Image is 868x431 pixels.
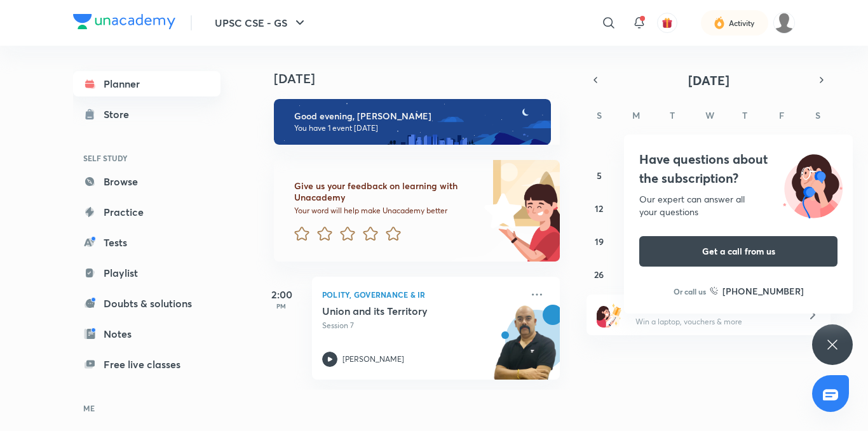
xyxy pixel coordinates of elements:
p: Your word will help make Unacademy better [294,206,480,216]
div: Our expert can answer all your questions [639,193,837,218]
button: October 3, 2025 [771,132,792,152]
a: Free live classes [73,352,220,377]
a: Planner [73,71,220,96]
h6: Good evening, [PERSON_NAME] [294,110,539,122]
h6: SELF STUDY [73,147,220,169]
p: [PERSON_NAME] [342,354,404,365]
a: Playlist [73,260,220,286]
abbr: Monday [632,109,640,121]
h4: Have questions about the subscription? [639,150,837,188]
img: feedback_image [441,160,560,262]
img: ttu_illustration_new.svg [773,150,853,218]
span: [DATE] [688,72,729,89]
button: Get a call from us [639,236,837,267]
button: October 1, 2025 [698,132,719,152]
a: Company Logo [73,14,175,32]
a: Tests [73,230,220,255]
img: referral [597,302,622,328]
abbr: Friday [779,109,784,121]
img: Company Logo [73,14,175,29]
button: UPSC CSE - GS [207,10,315,36]
p: Or call us [674,286,706,297]
h5: Union and its Territory [322,305,480,317]
h6: [PHONE_NUMBER] [722,284,804,298]
button: October 5, 2025 [589,165,609,185]
img: unacademy [490,305,560,392]
button: avatar [657,13,677,33]
a: Practice [73,199,220,225]
button: [DATE] [604,71,813,89]
abbr: October 19, 2025 [595,235,604,248]
p: Polity, Governance & IR [322,287,522,302]
p: Session 7 [322,320,522,331]
img: activity [714,15,725,30]
a: Notes [73,321,220,347]
p: Win a laptop, vouchers & more [635,316,792,328]
img: Saurav Kumar [773,12,795,34]
img: evening [274,99,551,145]
abbr: Thursday [742,109,747,121]
button: October 12, 2025 [589,198,609,218]
h6: Give us your feedback on learning with Unacademy [294,180,480,203]
h4: [DATE] [274,71,573,86]
button: October 2, 2025 [735,132,755,152]
abbr: Wednesday [705,109,714,121]
abbr: October 12, 2025 [595,202,603,215]
div: Store [104,107,137,122]
p: PM [256,302,307,310]
a: Store [73,102,220,127]
a: Doubts & solutions [73,291,220,316]
abbr: Tuesday [670,109,675,121]
button: October 4, 2025 [808,132,828,152]
button: October 19, 2025 [589,231,609,251]
abbr: Sunday [597,109,602,121]
h5: 2:00 [256,287,307,302]
a: [PHONE_NUMBER] [710,284,804,298]
a: Browse [73,169,220,194]
abbr: October 5, 2025 [597,169,602,182]
img: avatar [661,17,673,29]
button: October 26, 2025 [589,264,609,284]
abbr: Saturday [815,109,820,121]
abbr: October 26, 2025 [594,269,604,281]
h6: ME [73,397,220,419]
p: You have 1 event [DATE] [294,123,539,133]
